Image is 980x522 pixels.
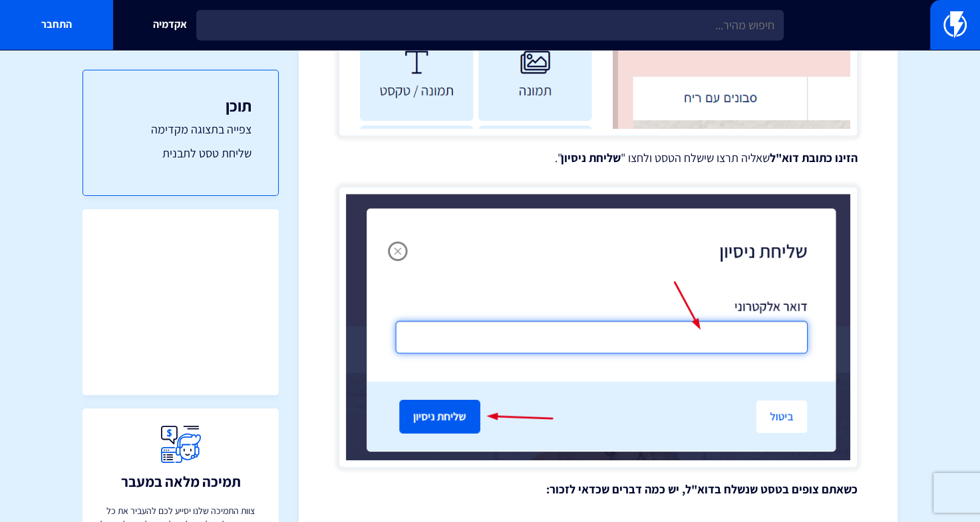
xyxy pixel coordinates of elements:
a: צפייה בתצוגה מקדימה [110,121,251,138]
p: שאליה תרצו שישלח הטסט ולחצו " ". [339,149,858,167]
strong: שליחת ניסיון [561,150,621,165]
input: חיפוש מהיר... [196,10,784,41]
h3: תמיכה מלאה במעבר [121,474,241,489]
a: שליחת טסט לתבנית [110,145,251,162]
h3: תוכן [110,97,251,114]
strong: כשאתם צופים בטסט שנשלח בדוא"ל, יש כמה דברים שכדאי לזכור: [546,481,858,497]
strong: הזינו כתובת דוא"ל [770,150,858,165]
